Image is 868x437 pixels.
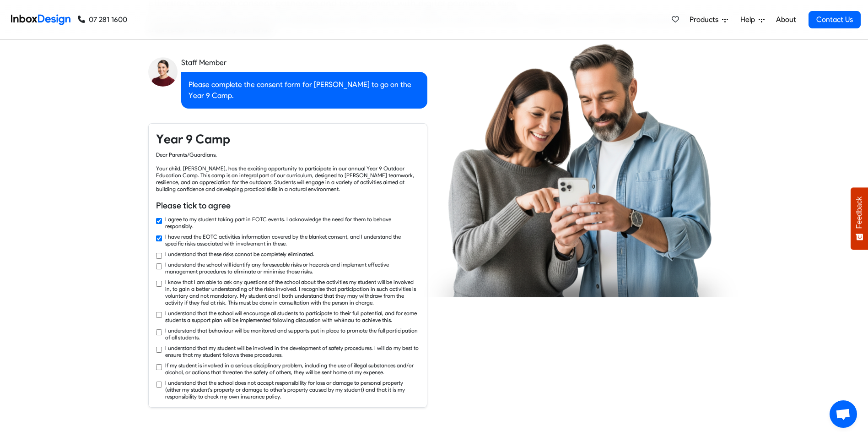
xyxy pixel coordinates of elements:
[165,344,420,358] label: I understand that my student will be involved in the development of safety procedures. I will do ...
[165,279,420,306] label: I know that I am able to ask any questions of the school about the activities my student will be ...
[165,327,420,341] label: I understand that behaviour will be monitored and supports put in place to promote the full parti...
[737,11,768,29] a: Help
[165,261,420,275] label: I understand the school will identify any foreseeable risks or hazards and implement effective ma...
[855,197,863,229] span: Feedback
[156,131,420,147] h4: Year 9 Camp
[740,14,759,25] span: Help
[165,251,314,257] label: I understand that these risks cannot be completely eliminated.
[830,400,857,428] div: Open chat
[686,11,732,29] a: Products
[165,233,420,247] label: I have read the EOTC activities information covered by the blanket consent, and I understand the ...
[165,310,420,323] label: I understand that the school will encourage all students to participate to their full potential, ...
[165,216,420,229] label: I agree to my student taking part in EOTC events. I acknowledge the need for them to behave respo...
[423,43,737,297] img: parents_using_phone.png
[809,11,861,28] a: Contact Us
[851,187,868,250] button: Feedback - Show survey
[148,57,178,87] img: staff_avatar.png
[165,379,420,400] label: I understand that the school does not accept responsibility for loss or damage to personal proper...
[690,14,722,25] span: Products
[78,14,127,25] a: 07 281 1600
[156,151,420,192] div: Dear Parents/Guardians, Your child, [PERSON_NAME], has the exciting opportunity to participate in...
[165,362,420,376] label: If my student is involved in a serious disciplinary problem, including the use of illegal substan...
[181,57,427,68] div: Staff Member
[156,200,420,212] h6: Please tick to agree
[773,11,798,29] a: About
[181,72,427,109] div: Please complete the consent form for [PERSON_NAME] to go on the Year 9 Camp.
